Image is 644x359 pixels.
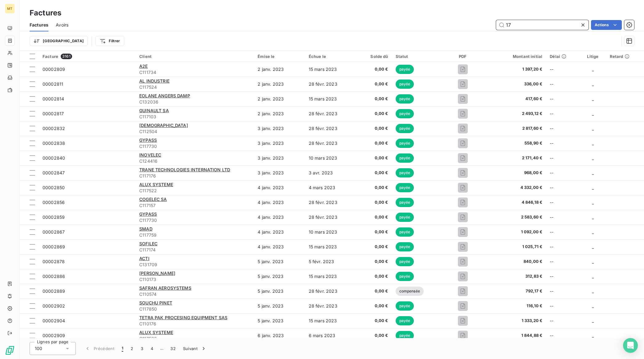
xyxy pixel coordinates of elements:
div: Solde dû [361,54,388,59]
span: 0,00 € [361,288,388,294]
td: -- [546,92,580,106]
span: 0,00 € [361,185,388,191]
span: 00002850 [43,185,65,190]
span: C110173 [139,276,250,283]
span: ACTI [139,256,149,261]
td: -- [546,269,580,284]
td: -- [546,313,580,328]
span: 336,00 € [487,81,542,87]
h3: Factures [30,7,61,18]
span: 00002878 [43,259,65,264]
span: 0,00 € [361,155,388,161]
span: 2 171,40 € [487,155,542,161]
span: C117157 [139,202,250,209]
button: [GEOGRAPHIC_DATA] [30,36,88,46]
span: 0,00 € [361,332,388,339]
span: 00002811 [43,81,63,87]
td: 2 janv. 2023 [254,77,305,92]
span: payée [396,242,414,251]
span: GYPASS [139,137,157,143]
td: -- [546,121,580,136]
span: payée [396,272,414,281]
span: payée [396,153,414,163]
td: -- [546,195,580,210]
span: … [157,344,167,353]
button: 32 [167,342,179,355]
span: _ [592,67,594,72]
span: 00002886 [43,274,65,279]
div: Émise le [258,54,301,59]
div: PDF [445,54,480,59]
span: payée [396,227,414,237]
span: 0,00 € [361,303,388,309]
span: 0,00 € [361,96,388,102]
span: _ [592,155,594,161]
span: 4 846,18 € [487,199,542,206]
td: 28 févr. 2023 [305,106,357,121]
span: 1 092,00 € [487,229,542,235]
td: 6 janv. 2023 [254,328,305,343]
span: 00002867 [43,229,65,235]
span: 0,00 € [361,125,388,132]
span: _ [592,141,594,146]
span: Avoirs [56,22,68,28]
div: MT [5,4,15,14]
span: 840,00 € [487,259,542,265]
td: 3 janv. 2023 [254,136,305,151]
span: 558,90 € [487,140,542,146]
td: 5 janv. 2023 [254,313,305,328]
span: payée [396,80,414,89]
td: 28 févr. 2023 [305,195,357,210]
span: 4 332,00 € [487,185,542,191]
span: C112504 [139,129,250,135]
span: 3161 [61,54,72,59]
span: C110176 [139,321,250,327]
td: -- [546,328,580,343]
span: 0,00 € [361,273,388,279]
span: COGELEC SA [139,197,167,202]
td: 4 mars 2023 [305,180,357,195]
td: -- [546,165,580,180]
span: _ [592,333,594,338]
span: payée [396,331,414,340]
td: 28 févr. 2023 [305,136,357,151]
td: 4 janv. 2023 [254,239,305,254]
span: _ [592,244,594,249]
span: 2 493,12 € [487,111,542,117]
td: 15 mars 2023 [305,92,357,106]
span: 00002840 [43,155,65,161]
span: C131709 [139,262,250,268]
span: payée [396,65,414,74]
span: C117730 [139,217,250,223]
span: AL INDUSTRIE [139,78,169,84]
span: 00002847 [43,170,65,175]
td: 28 févr. 2023 [305,284,357,299]
span: payée [396,168,414,177]
span: SOFILEC [139,241,157,246]
span: A2E [139,63,148,69]
span: payée [396,198,414,207]
td: 28 févr. 2023 [305,77,357,92]
button: 1 [118,342,127,355]
td: 2 janv. 2023 [254,92,305,106]
span: 1 844,88 € [487,332,542,339]
span: 1 333,20 € [487,318,542,324]
span: _ [592,81,594,87]
span: _ [592,303,594,308]
span: payée [396,109,414,118]
div: Délai [550,54,576,59]
span: payée [396,213,414,222]
td: 5 janv. 2023 [254,254,305,269]
span: payée [396,316,414,325]
span: GUINAULT SA [139,108,169,113]
span: 417,60 € [487,96,542,102]
span: 00002817 [43,111,64,116]
div: Montant initial [487,54,542,59]
td: 5 janv. 2023 [254,269,305,284]
span: payée [396,94,414,104]
span: 1 025,71 € [487,244,542,250]
td: 4 janv. 2023 [254,225,305,239]
span: payée [396,183,414,192]
span: 0,00 € [361,140,388,146]
span: payée [396,124,414,133]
